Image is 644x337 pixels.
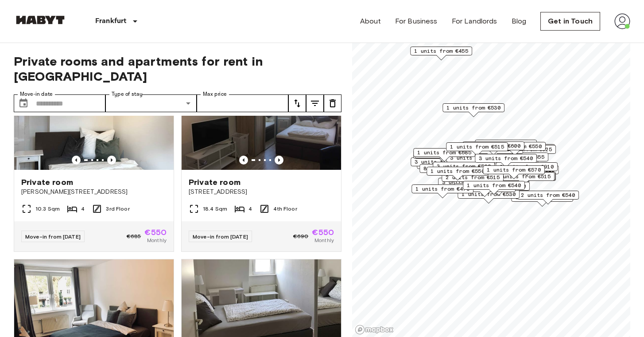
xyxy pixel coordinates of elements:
[423,165,477,172] span: 8 units from €515
[203,90,227,98] label: Max price
[203,205,227,213] span: 18.4 Sqm
[490,153,544,161] span: 2 units from €555
[413,148,475,162] div: Map marker
[497,172,551,180] span: 2 units from €515
[483,165,545,179] div: Map marker
[248,205,252,213] span: 4
[181,63,341,252] a: Marketing picture of unit DE-04-013-001-03HFPrevious imagePrevious imagePrivate room[STREET_ADDRE...
[458,184,512,192] span: 2 units from €550
[288,94,306,112] button: tune
[475,140,537,153] div: Map marker
[498,145,552,153] span: 4 units from €525
[415,185,469,193] span: 1 units from €470
[433,162,495,176] div: Map marker
[411,184,473,198] div: Map marker
[14,63,174,170] img: Marketing picture of unit DE-04-007-001-02HF
[25,233,81,240] span: Move-in from [DATE]
[540,12,600,31] a: Get in Touch
[355,325,394,335] a: Mapbox logo
[324,94,341,112] button: tune
[411,157,473,171] div: Map marker
[517,191,579,204] div: Map marker
[472,182,526,190] span: 1 units from €540
[95,16,126,27] p: Frankfurt
[614,13,630,29] img: avatar
[417,149,471,157] span: 1 units from €685
[454,183,516,197] div: Map marker
[446,104,500,112] span: 1 units from €530
[15,94,32,112] button: Choose date
[475,154,537,168] div: Map marker
[431,167,485,175] span: 1 units from €550
[273,205,297,213] span: 4th Floor
[521,191,575,199] span: 2 units from €540
[81,205,85,213] span: 4
[419,164,481,178] div: Map marker
[442,103,504,117] div: Map marker
[494,165,559,179] div: Map marker
[144,228,167,236] span: €550
[293,232,309,240] span: €690
[14,54,341,84] span: Private rooms and apartments for rent in [GEOGRAPHIC_DATA]
[127,232,141,240] span: €685
[189,177,241,188] span: Private room
[189,188,334,196] span: [STREET_ADDRESS]
[466,142,520,150] span: 2 units from €600
[14,63,174,252] a: Marketing picture of unit DE-04-007-001-02HFPrevious imagePrevious imagePrivate room[PERSON_NAME]...
[314,236,334,244] span: Monthly
[446,142,508,156] div: Map marker
[437,162,491,170] span: 3 units from €560
[452,16,497,27] a: For Landlords
[21,177,73,188] span: Private room
[410,47,472,60] div: Map marker
[500,163,554,171] span: 9 units from €910
[20,90,53,98] label: Move-in date
[479,140,533,148] span: 2 units from €550
[462,141,524,155] div: Map marker
[395,16,438,27] a: For Business
[147,236,167,244] span: Monthly
[72,156,81,165] button: Previous image
[450,143,504,151] span: 1 units from €515
[239,156,248,165] button: Previous image
[414,47,468,55] span: 1 units from €455
[463,181,525,195] div: Map marker
[487,166,541,174] span: 1 units from €570
[512,16,527,27] a: Blog
[467,181,521,189] span: 1 units from €540
[306,94,324,112] button: tune
[275,156,283,165] button: Previous image
[312,228,334,236] span: €550
[21,188,167,196] span: [PERSON_NAME][STREET_ADDRESS]
[360,16,381,27] a: About
[193,233,248,240] span: Move-in from [DATE]
[479,154,533,162] span: 3 units from €540
[427,167,489,180] div: Map marker
[14,16,67,24] img: Habyt
[107,156,116,165] button: Previous image
[488,142,542,150] span: 2 units from €550
[182,63,341,170] img: Marketing picture of unit DE-04-013-001-03HF
[35,205,60,213] span: 10.3 Sqm
[112,90,143,98] label: Type of stay
[106,205,129,213] span: 3rd Floor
